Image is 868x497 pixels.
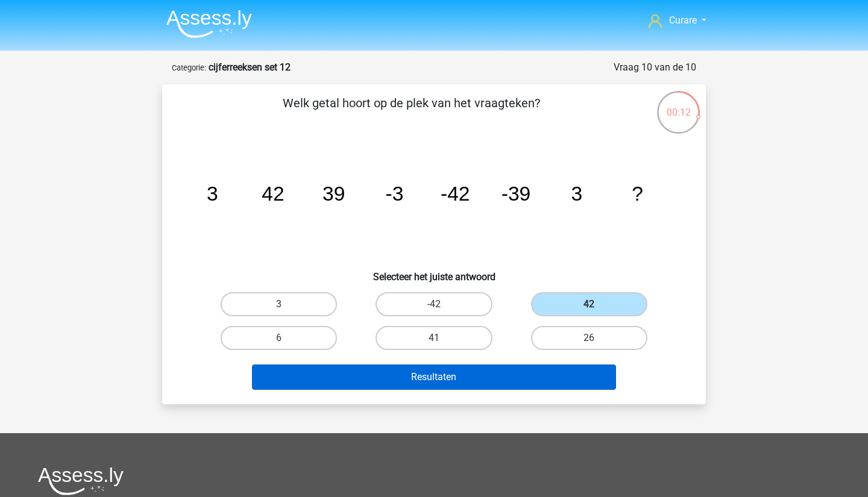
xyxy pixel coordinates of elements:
[252,364,617,390] button: Resultaten
[644,13,711,28] a: Curare
[221,326,337,350] label: 6
[166,10,252,38] img: Assessly
[172,63,206,72] small: Categorie:
[376,326,492,350] label: 41
[207,183,218,205] tspan: 3
[571,183,582,205] tspan: 3
[632,183,643,205] tspan: ?
[221,292,337,316] label: 3
[531,326,647,350] label: 26
[376,292,492,316] label: -42
[502,183,531,205] tspan: -39
[656,90,701,120] div: 00:12
[38,467,124,495] img: Assessly logo
[209,61,291,73] strong: cijferreeksen set 12
[614,60,696,75] div: Vraag 10 van de 10
[531,292,647,316] label: 42
[322,183,345,205] tspan: 39
[181,94,641,130] p: Welk getal hoort op de plek van het vraagteken?
[262,183,284,205] tspan: 42
[441,183,470,205] tspan: -42
[669,14,697,26] span: Curare
[386,183,404,205] tspan: -3
[181,261,687,283] h6: Selecteer het juiste antwoord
